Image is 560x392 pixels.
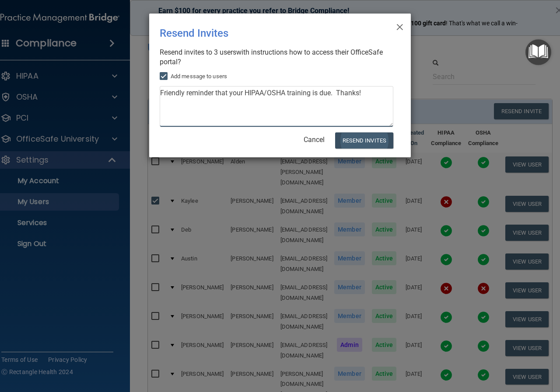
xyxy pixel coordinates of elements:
[160,21,364,46] div: Resend Invites
[160,71,227,82] label: Add message to users
[160,48,393,67] div: Resend invites to 3 user with instructions how to access their OfficeSafe portal?
[233,48,236,56] span: s
[525,39,551,65] button: Open Resource Center
[335,132,393,149] button: Resend Invites
[160,73,170,80] input: Add message to users
[304,135,325,144] a: Cancel
[396,17,404,35] span: ×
